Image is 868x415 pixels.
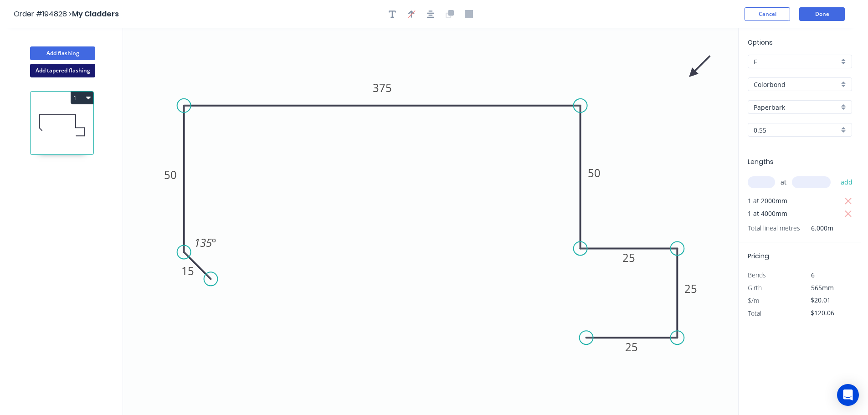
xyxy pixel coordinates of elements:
span: 6.000m [800,222,833,235]
button: 1 [71,92,93,104]
input: Thickness [754,125,839,135]
button: Add flashing [30,46,95,60]
span: 1 at 2000mm [748,195,787,207]
span: Total [748,309,761,318]
span: Order #194828 > [14,9,72,19]
span: Lengths [748,157,774,166]
tspan: 50 [588,165,601,180]
tspan: 135 [194,235,212,250]
span: My Cladders [72,9,119,19]
span: Pricing [748,251,769,261]
input: Material [754,80,839,89]
svg: 0 [123,28,738,415]
input: Colour [754,102,839,112]
tspan: 50 [164,167,177,182]
span: Girth [748,283,762,292]
tspan: 15 [181,263,194,278]
span: 565mm [811,283,834,292]
input: Price level [754,57,839,67]
span: 6 [811,271,815,279]
button: add [836,174,858,190]
tspan: º [212,235,216,250]
button: Done [799,7,845,21]
span: at [781,176,786,189]
span: Options [748,38,773,47]
tspan: 25 [684,281,697,296]
span: Bends [748,271,766,279]
button: Add tapered flashing [30,64,95,77]
span: 1 at 4000mm [748,207,787,220]
tspan: 25 [625,339,638,354]
div: Open Intercom Messenger [837,384,859,406]
tspan: 25 [622,250,635,265]
tspan: 375 [373,80,392,95]
button: Cancel [745,7,790,21]
span: $/m [748,296,759,305]
span: Total lineal metres [748,222,800,235]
